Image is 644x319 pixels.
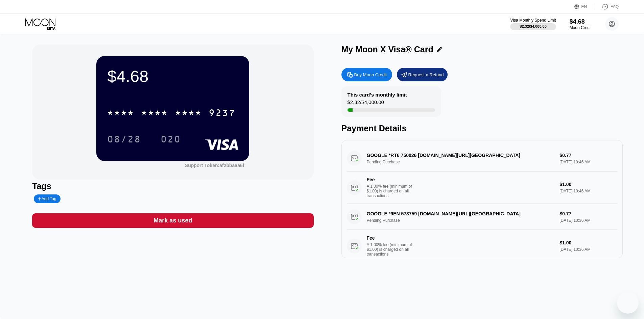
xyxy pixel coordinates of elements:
div: $1.00 [559,182,617,187]
div: EN [574,3,595,10]
div: $4.68 [107,67,238,86]
div: $1.00 [559,240,617,245]
div: Fee [367,235,414,241]
div: EN [581,4,587,9]
div: 08/28 [102,131,146,148]
div: [DATE] 10:36 AM [559,247,617,252]
div: Buy Moon Credit [341,68,392,81]
div: A 1.00% fee (minimum of $1.00) is charged on all transactions [367,184,418,198]
div: $2.32 / $4,000.00 [520,24,547,28]
div: $4.68Moon Credit [570,18,592,30]
div: Request a Refund [408,72,444,78]
div: Add Tag [38,196,56,201]
div: $4.68 [570,18,592,25]
div: A 1.00% fee (minimum of $1.00) is charged on all transactions [367,242,418,257]
div: Payment Details [341,124,623,133]
div: 08/28 [107,135,141,145]
div: $2.32 / $4,000.00 [348,99,384,108]
div: My Moon X Visa® Card [341,45,433,54]
div: Support Token: af2bbaaa6f [185,163,244,168]
div: 020 [161,135,181,145]
div: [DATE] 10:46 AM [559,189,617,193]
div: Visa Monthly Spend Limit$2.32/$4,000.00 [510,18,556,30]
div: Mark as used [32,213,313,228]
div: Add Tag [34,194,60,203]
div: Request a Refund [397,68,448,81]
div: FAQ [595,3,619,10]
div: FeeA 1.00% fee (minimum of $1.00) is charged on all transactions$1.00[DATE] 10:46 AM [347,171,617,204]
div: Buy Moon Credit [354,72,387,78]
div: 9237 [209,108,236,119]
div: 020 [156,131,186,148]
div: Moon Credit [570,25,592,30]
div: FAQ [611,4,619,9]
div: This card’s monthly limit [348,92,407,98]
div: Tags [32,181,313,191]
div: FeeA 1.00% fee (minimum of $1.00) is charged on all transactions$1.00[DATE] 10:36 AM [347,230,617,262]
div: Mark as used [153,217,192,224]
div: Support Token:af2bbaaa6f [185,163,244,168]
div: Fee [367,177,414,182]
div: Visa Monthly Spend Limit [510,18,556,23]
iframe: Nút để khởi chạy cửa sổ nhắn tin [617,292,639,314]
